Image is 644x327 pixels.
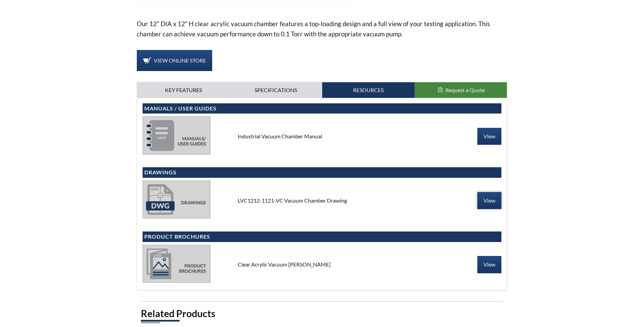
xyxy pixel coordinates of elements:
[322,82,415,98] a: Resources
[232,197,411,204] div: LVC1212-1121-VC Vacuum Chamber Drawing
[137,50,212,71] a: View Online Store
[141,307,503,320] h2: Related Products
[143,116,210,154] img: manuals-58eb83dcffeb6bffe51ad23c0c0dc674bfe46cf1c3d14eaecd86c55f24363f1d.jpg
[144,233,499,240] h4: Product Brochures
[143,180,210,219] img: drawings-dbc82c2fa099a12033583e1b2f5f2fc87839638bef2df456352de0ba3a5177af.jpg
[144,169,499,176] h4: Drawings
[445,87,485,93] span: Request a Quote
[477,128,501,145] a: View
[144,105,499,112] h4: Manuals / User Guides
[154,57,206,64] span: View Online Store
[477,192,501,209] a: View
[229,82,322,98] a: Specifications
[137,82,229,98] a: Key Features
[232,261,411,268] div: Clear Acrylic Vacuum [PERSON_NAME]
[232,133,411,140] div: Industrial Vacuum Chamber Manual
[143,245,210,283] img: product_brochures-81b49242bb8394b31c113ade466a77c846893fb1009a796a1a03a1a1c57cbc37.jpg
[477,256,501,273] a: View
[415,82,507,98] button: Request a Quote
[137,19,507,39] p: Our 12" DIA x 12" H clear acrylic vacuum chamber features a top-loading design and a full view of...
